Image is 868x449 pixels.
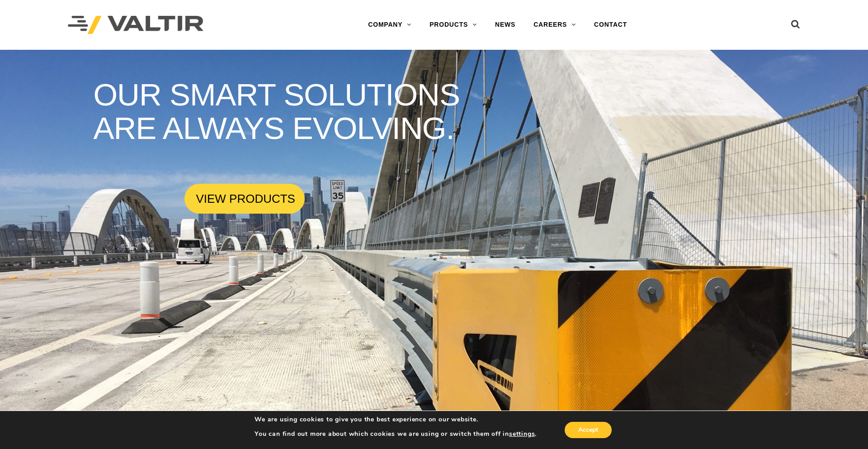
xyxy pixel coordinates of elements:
[255,416,537,424] p: We are using cookies to give you the best experience on our website.
[420,16,486,34] a: PRODUCTS
[486,16,524,34] a: NEWS
[68,16,203,34] img: Valtir
[184,184,305,214] a: VIEW PRODUCTS
[585,16,636,34] a: CONTACT
[255,430,537,438] p: You can find out more about which cookies we are using or switch them off in .
[565,422,612,438] button: Accept
[524,16,585,34] a: CAREERS
[359,16,420,34] a: COMPANY
[509,430,535,438] button: settings
[93,78,499,147] rs-layer: OUR SMART SOLUTIONS ARE ALWAYS EVOLVING.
